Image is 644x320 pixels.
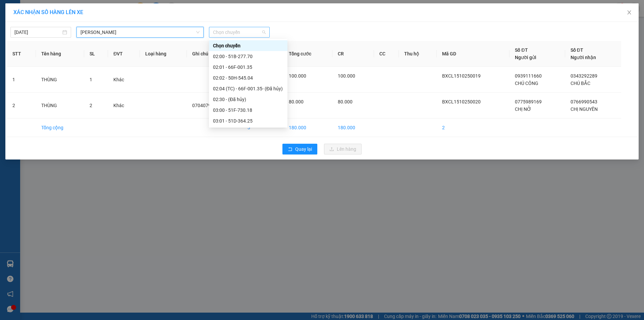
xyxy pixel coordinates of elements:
[288,147,292,152] span: rollback
[196,30,200,34] span: down
[213,106,283,114] div: 03:00 - 51F-730.18
[442,99,481,104] span: BXCL1510250020
[332,41,374,67] th: CR
[242,119,283,137] td: 3
[283,119,332,137] td: 180.000
[399,41,437,67] th: Thu hộ
[213,85,283,92] div: 02:04 (TC) - 66F-001.35 - (Đã hủy)
[338,99,353,104] span: 80.000
[515,106,531,112] span: CHỊ NỞ
[332,119,374,137] td: 180.000
[213,96,283,103] div: 02:30 - (Đã hủy)
[213,63,283,71] div: 02:01 - 66F-001.35
[338,73,355,79] span: 100.000
[192,103,219,108] span: 0704079456
[36,41,85,67] th: Tên hàng
[84,41,108,67] th: SL
[7,41,36,67] th: STT
[140,41,187,67] th: Loại hàng
[515,47,528,53] span: Số ĐT
[213,74,283,82] div: 02:02 - 50H-545.04
[571,55,596,60] span: Người nhận
[324,144,362,154] button: uploadLên hàng
[108,67,140,93] td: Khác
[571,81,590,86] span: CHÚ BẮC
[108,41,140,67] th: ĐVT
[627,10,632,15] span: close
[14,29,61,36] input: 15/10/2025
[213,53,283,60] div: 02:00 - 51B-277.70
[289,99,304,104] span: 80.000
[442,73,481,79] span: BXCL1510250019
[515,73,542,79] span: 0939111660
[620,3,639,22] button: Close
[7,67,36,93] td: 1
[282,144,317,154] button: rollbackQuay lại
[213,117,283,125] div: 03:01 - 51D-364.25
[437,119,509,137] td: 2
[187,41,242,67] th: Ghi chú
[571,99,597,104] span: 0766990543
[571,106,598,112] span: CHỊ NGUYÊN
[36,119,85,137] td: Tổng cộng
[515,81,538,86] span: CHÚ CÔNG
[571,73,597,79] span: 0343292289
[295,145,312,153] span: Quay lại
[213,27,266,37] span: Chọn chuyến
[283,41,332,67] th: Tổng cước
[90,77,92,82] span: 1
[7,93,36,119] td: 2
[571,47,583,53] span: Số ĐT
[437,41,509,67] th: Mã GD
[209,40,287,51] div: Chọn chuyến
[36,67,85,93] td: THÙNG
[374,41,399,67] th: CC
[80,27,200,37] span: Cao Lãnh - Hồ Chí Minh
[13,9,83,15] span: XÁC NHẬN SỐ HÀNG LÊN XE
[515,55,536,60] span: Người gửi
[36,93,85,119] td: THÙNG
[289,73,306,79] span: 100.000
[213,42,283,49] div: Chọn chuyến
[515,99,542,104] span: 0775989169
[108,93,140,119] td: Khác
[90,103,92,108] span: 2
